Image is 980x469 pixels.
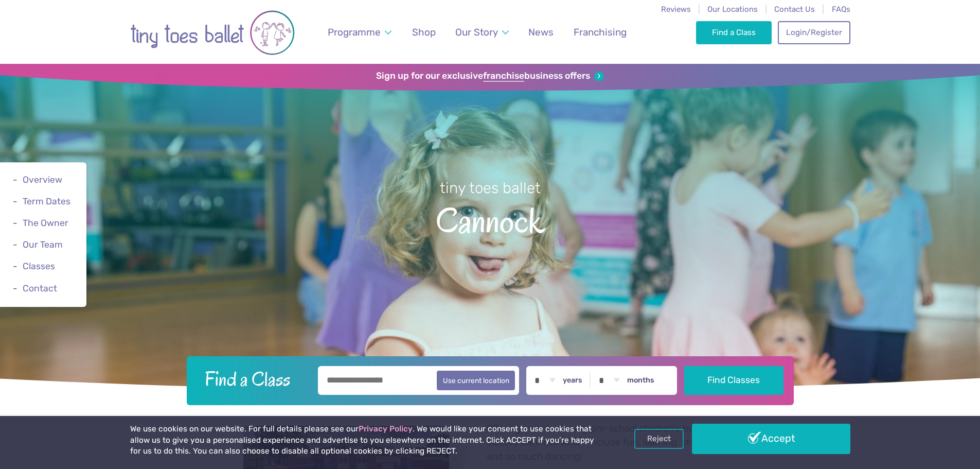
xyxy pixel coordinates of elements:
span: Shop [412,26,436,38]
span: Franchising [574,26,627,38]
a: Programme [323,20,396,44]
a: Classes [23,262,55,272]
span: Programme [328,26,381,38]
a: Contact [23,283,57,293]
a: Sign up for our exclusivefranchisebusiness offers [376,71,604,82]
a: Franchising [568,20,631,44]
a: Find a Class [696,21,772,44]
a: Shop [407,20,440,44]
strong: franchise [483,71,524,82]
label: years [563,376,582,385]
img: tiny toes ballet [130,7,295,59]
a: Accept [692,424,850,454]
span: Cannock [18,198,962,240]
h2: Find a Class [197,366,311,392]
button: Use current location [437,371,515,390]
button: Find Classes [684,366,783,395]
a: The Owner [23,218,68,228]
a: News [524,20,559,44]
small: tiny toes ballet [440,179,541,197]
a: Reviews [661,5,691,14]
a: Term Dates [23,196,70,206]
a: Our Team [23,239,63,250]
p: We use cookies on our website. For full details please see our . We would like your consent to us... [130,424,598,457]
a: FAQs [832,5,850,14]
span: Our Story [455,26,498,38]
a: Our Locations [707,5,758,14]
label: months [627,376,654,385]
a: Our Story [450,20,513,44]
span: News [528,26,554,38]
a: Overview [23,175,62,185]
a: Contact Us [774,5,815,14]
a: Login/Register [778,21,850,44]
a: Reject [634,429,684,448]
a: Privacy Policy [359,424,413,433]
